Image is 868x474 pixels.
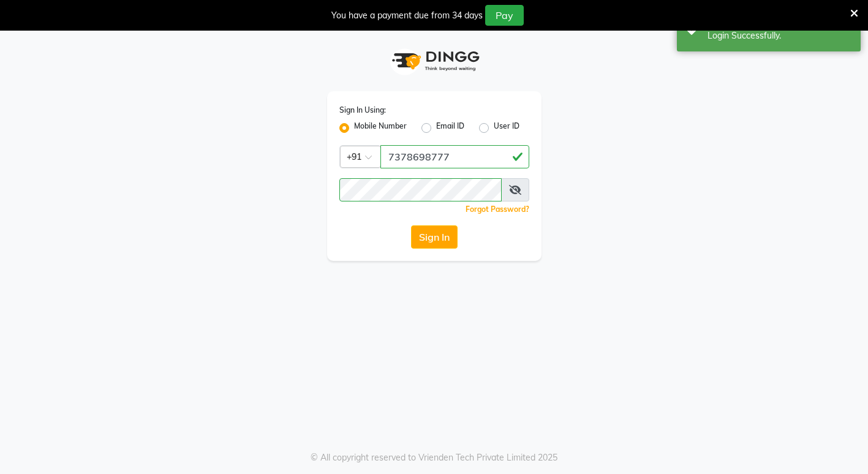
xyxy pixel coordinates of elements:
label: Sign In Using: [339,105,386,116]
div: You have a payment due from 34 days [331,9,483,22]
button: Sign In [411,225,458,249]
a: Forgot Password? [466,205,529,214]
button: Pay [485,5,524,26]
div: Login Successfully. [708,29,851,42]
label: User ID [494,121,519,135]
input: Username [339,178,502,201]
img: logo1.svg [385,43,483,79]
label: Mobile Number [354,121,407,135]
input: Username [380,145,529,168]
label: Email ID [436,121,464,135]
